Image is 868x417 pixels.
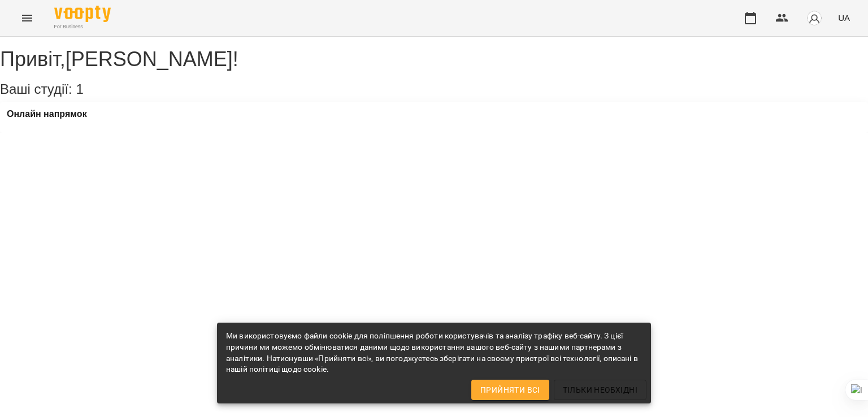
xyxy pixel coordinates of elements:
[54,6,111,22] img: Voopty Logo
[838,12,850,24] span: UA
[806,10,822,26] img: avatar_s.png
[834,7,854,28] button: UA
[54,23,111,31] span: For Business
[7,109,87,119] a: Онлайн напрямок
[14,5,41,32] button: Menu
[76,81,83,97] span: 1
